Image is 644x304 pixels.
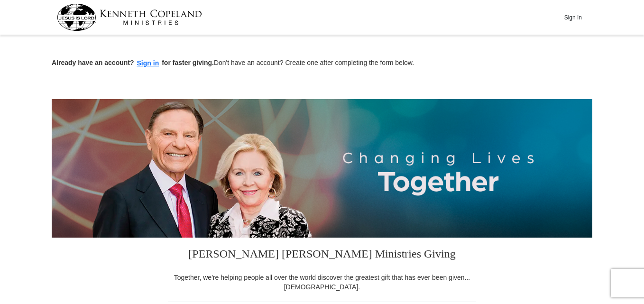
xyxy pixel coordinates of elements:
div: Together, we're helping people all over the world discover the greatest gift that has ever been g... [168,273,476,292]
button: Sign in [134,58,162,69]
img: kcm-header-logo.svg [57,4,202,31]
strong: Already have an account? for faster giving. [52,59,214,66]
h3: [PERSON_NAME] [PERSON_NAME] Ministries Giving [168,238,476,273]
button: Sign In [559,10,587,25]
p: Don't have an account? Create one after completing the form below. [52,58,592,69]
